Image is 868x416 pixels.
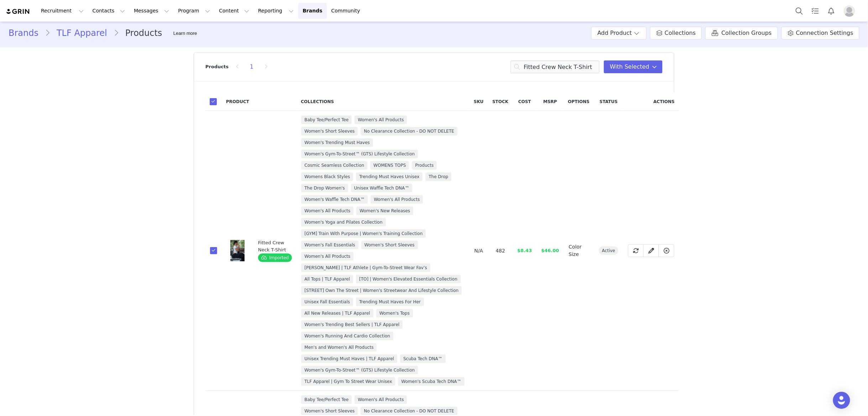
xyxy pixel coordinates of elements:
[361,127,457,135] span: No Clearance Collection - DO NOT DELETE
[591,27,647,39] button: Add Product
[513,92,537,111] th: Cost
[215,3,253,19] button: Content
[301,207,354,215] span: Women's All Products
[258,254,292,262] span: Imported
[361,407,457,415] span: No Clearance Collection - DO NOT DELETE
[665,29,696,37] span: Collections
[425,172,451,181] span: The Drop
[246,62,257,72] li: 1
[301,161,367,170] span: Cosmic Seamless Collection
[205,63,229,70] p: Products
[301,354,397,363] span: Unisex Trending Must Haves | TLF Apparel
[474,248,483,254] span: N/A
[222,92,253,111] th: Product
[469,92,488,111] th: SKU
[301,195,368,204] span: Women's Waffle Tech DNA™
[356,207,413,215] span: Women's New Releases
[301,184,348,192] span: The Drop Women's
[301,275,353,283] span: All Tops | TLF Apparel
[496,248,505,254] span: 482
[541,248,559,253] span: $46.00
[230,240,245,261] img: fitted-crew-neck-t-shirt-women-short-sleeves-tlf-587616.webp
[355,116,407,124] span: Women's All Products
[301,298,353,306] span: Unisex Fall Essentials
[301,150,418,158] span: Women's Gym-To-Street™ (GTS) Lifestyle Collection
[301,309,373,318] span: All New Releases | TLF Apparel
[610,63,649,71] span: With Selected
[301,241,358,249] span: Women's Fall Essentials
[356,298,424,306] span: Trending Must Haves For Her
[412,161,437,170] span: Products
[823,3,839,19] button: Notifications
[297,92,469,111] th: Collections
[301,263,430,272] span: [PERSON_NAME] | TLF Athlete | Gym-To-Street Wear Fav’s
[599,246,618,255] span: active
[301,377,395,386] span: TLF Apparel | Gym To Street Wear Unisex
[840,5,862,17] button: Profile
[537,92,564,111] th: MSRP
[298,3,326,19] a: Brands
[301,229,426,238] span: [GYM] Train With Purpose | Women's Training Collection
[301,366,418,374] span: Women's Gym-To-Street™ (GTS) Lifestyle Collection
[791,3,807,19] button: Search
[623,92,679,111] th: Actions
[301,127,358,135] span: Women's Short Sleeves
[174,3,214,19] button: Program
[301,286,462,295] span: [STREET] Own The Street | Women's Streetwear And Lifestyle Collection
[400,354,446,363] span: Scuba Tech DNA™
[9,27,45,39] a: Brands
[254,3,298,19] button: Reporting
[301,172,353,181] span: Womens Black Styles
[301,138,373,147] span: Women's Trending Must Haves
[356,172,423,181] span: Trending Must Haves Unisex
[376,309,413,318] span: Women's Tops
[301,116,352,124] span: Baby Tee/Perfect Tee
[370,161,409,170] span: WOMENS TOPS
[564,92,594,111] th: Options
[398,377,464,386] span: Women's Scuba Tech DNA™
[301,320,403,329] span: Women's Trending Best Sellers | TLF Apparel
[301,407,358,415] span: Women's Short Sleeves
[721,29,772,37] span: Collection Groups
[130,3,173,19] button: Messages
[327,3,368,19] a: Community
[796,29,853,37] span: Connection Settings
[705,27,778,39] a: Collection Groups
[6,8,31,15] img: grin logo
[833,392,850,409] div: Open Intercom Messenger
[301,395,352,404] span: Baby Tee/Perfect Tee
[172,30,198,37] div: Tooltip anchor
[569,243,589,258] div: Color Size
[517,248,532,253] span: $8.43
[301,252,354,261] span: Women's All Products
[511,60,600,73] input: Search products
[355,395,407,404] span: Women's All Products
[301,332,393,340] span: Women's Running And Cardio Collection
[594,92,623,111] th: Status
[488,92,513,111] th: Stock
[844,5,855,17] img: placeholder-profile.jpg
[301,343,377,352] span: Men's and Women's All Products
[37,3,88,19] button: Recruitment
[258,239,289,253] div: Fitted Crew Neck T-Shirt
[371,195,423,204] span: Women's All Products
[356,275,461,283] span: [TO] | Women's Elevated Essentials Collection
[361,241,418,249] span: Women's Short Sleeves
[807,3,823,19] a: Tasks
[88,3,129,19] button: Contacts
[50,27,114,39] a: TLF Apparel
[351,184,412,192] span: Unisex Waffle Tech DNA™
[781,27,859,39] a: Connection Settings
[301,218,386,226] span: Women's Yoga and Pilates Collection
[604,60,663,73] button: With Selected
[650,27,702,39] a: Collections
